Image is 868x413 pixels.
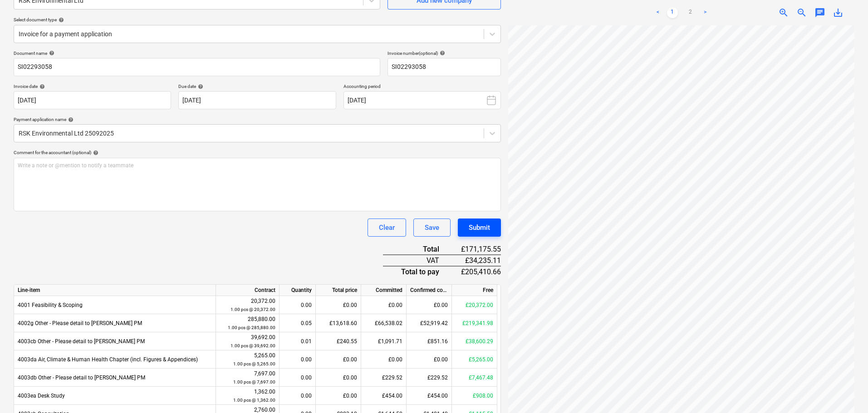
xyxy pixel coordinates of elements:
[18,338,145,345] span: 4003cb Other - Please detail to Galileo PM
[387,58,501,76] input: Invoice number
[220,297,275,314] div: 20,372.00
[316,332,361,350] div: £240.55
[452,369,497,387] div: £7,467.48
[413,219,451,237] button: Save
[700,7,711,18] a: Next page
[361,314,407,332] div: £66,538.02
[469,222,490,233] div: Submit
[38,84,45,89] span: help
[383,266,454,277] div: Total to pay
[14,58,380,76] input: Document name
[316,387,361,405] div: £0.00
[383,244,454,255] div: Total
[230,343,275,348] small: 1.00 pcs @ 39,692.00
[316,296,361,314] div: £0.00
[387,50,501,56] div: Invoice number (optional)
[66,117,74,122] span: help
[407,314,452,332] div: £52,919.42
[47,50,54,56] span: help
[220,351,275,368] div: 5,265.00
[407,296,452,314] div: £0.00
[18,393,65,399] span: 4003ea Desk Study
[343,83,501,91] p: Accounting period
[14,91,171,109] input: Invoice date not specified
[14,50,380,56] div: Document name
[361,332,407,350] div: £1,091.71
[220,333,275,350] div: 39,692.00
[458,219,501,237] button: Submit
[361,285,407,296] div: Committed
[454,244,501,255] div: £171,175.55
[57,17,64,23] span: help
[343,91,501,109] button: [DATE]
[407,387,452,405] div: £454.00
[233,398,275,403] small: 1.00 pcs @ 1,362.00
[685,7,696,18] a: Page 2
[452,314,497,332] div: £219,341.98
[216,285,280,296] div: Contract
[407,285,452,296] div: Confirmed costs
[233,379,275,384] small: 1.00 pcs @ 7,697.00
[796,7,807,18] span: zoom_out
[316,314,361,332] div: £13,618.60
[454,255,501,266] div: £34,235.11
[652,7,663,18] a: Previous page
[452,387,497,405] div: £908.00
[178,83,336,89] div: Due date
[14,150,501,155] div: Comment for the accountant (optional)
[220,388,275,404] div: 1,362.00
[814,7,825,18] span: chat
[383,255,454,266] div: VAT
[368,219,406,237] button: Clear
[316,285,361,296] div: Total price
[14,17,501,23] div: Select document type
[18,302,83,308] span: 4001 Feasibility & Scoping
[220,369,275,386] div: 7,697.00
[230,307,275,312] small: 1.00 pcs @ 20,372.00
[178,91,336,109] input: Due date not specified
[438,50,445,56] span: help
[316,350,361,369] div: £0.00
[361,387,407,405] div: £454.00
[280,332,316,350] div: 0.01
[18,356,198,363] span: 4003da Air, Climate & Human Health Chapter (incl. Figures & Appendices)
[823,369,868,413] iframe: Chat Widget
[14,285,216,296] div: Line-item
[14,117,501,122] div: Payment application name
[452,350,497,369] div: £5,265.00
[452,296,497,314] div: £20,372.00
[228,325,275,330] small: 1.00 pcs @ 285,880.00
[407,350,452,369] div: £0.00
[280,296,316,314] div: 0.00
[454,266,501,277] div: £205,410.66
[220,315,275,332] div: 285,880.00
[280,369,316,387] div: 0.00
[233,361,275,366] small: 1.00 pcs @ 5,265.00
[280,314,316,332] div: 0.05
[407,369,452,387] div: £229.52
[361,296,407,314] div: £0.00
[667,7,678,18] a: Page 1 is your current page
[361,369,407,387] div: £229.52
[280,285,316,296] div: Quantity
[196,84,203,89] span: help
[280,387,316,405] div: 0.00
[14,83,171,89] div: Invoice date
[379,222,395,233] div: Clear
[280,350,316,369] div: 0.00
[778,7,789,18] span: zoom_in
[18,374,145,381] span: 4003db Other - Please detail to Galileo PM
[452,285,497,296] div: Free
[361,350,407,369] div: £0.00
[425,222,439,233] div: Save
[407,332,452,350] div: £851.16
[833,7,843,18] span: save_alt
[91,150,98,155] span: help
[316,369,361,387] div: £0.00
[18,320,142,326] span: 4002g Other - Please detail to Galileo PM
[452,332,497,350] div: £38,600.29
